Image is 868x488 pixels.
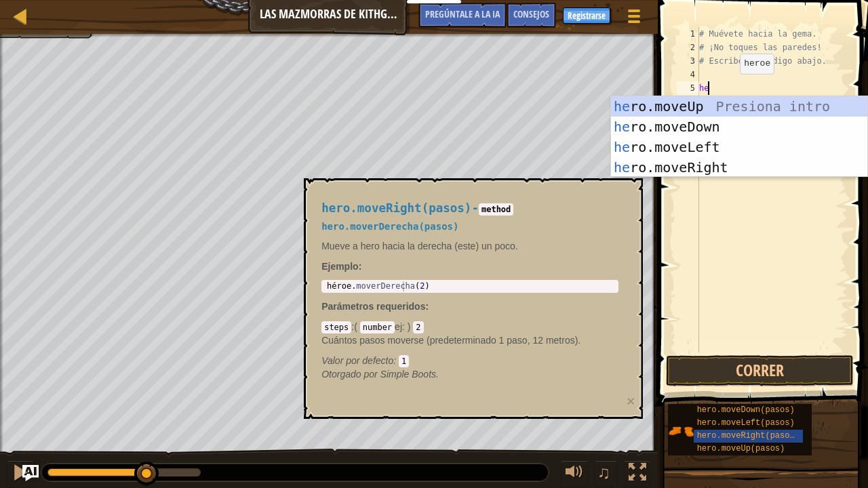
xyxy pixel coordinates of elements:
[321,335,580,346] font: Cuántos pasos moverse (predeterminado 1 paso, 12 metros).
[425,301,429,312] font: :
[395,321,402,332] font: ej
[321,221,458,232] font: hero.moverDerecha(pasos)
[321,261,358,272] font: Ejemplo
[321,369,378,380] font: Otorgado por
[321,241,518,251] font: Mueve a hero hacia la derecha (este) un poco.
[351,321,357,332] font: :(
[479,203,513,216] code: method
[380,369,439,380] font: Simple Boots.
[321,201,471,215] font: hero.moveRight(pasos)
[359,261,362,272] font: :
[408,321,411,332] font: )
[402,321,405,332] font: :
[321,301,425,312] font: Parámetros requeridos
[399,355,409,367] code: 1
[471,201,479,215] font: -
[321,355,393,366] font: Valor por defecto
[627,393,635,409] font: ×
[360,321,395,333] code: number
[321,321,351,333] code: steps
[393,355,396,366] font: :
[413,321,423,333] code: 2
